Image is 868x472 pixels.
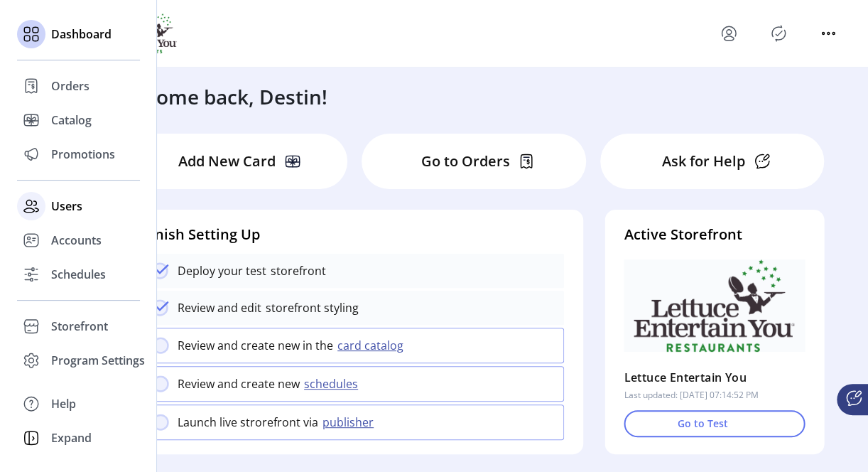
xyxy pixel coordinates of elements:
span: Users [51,198,82,215]
button: menu [817,22,840,45]
span: Orders [51,77,89,95]
span: Promotions [51,146,115,163]
span: Schedules [51,266,106,283]
button: schedules [300,375,367,392]
span: Accounts [51,232,102,249]
button: menu [717,22,740,45]
span: Dashboard [51,26,112,43]
p: Ask for Help [662,151,745,172]
span: Catalog [51,112,92,129]
button: Publisher Panel [767,22,790,45]
button: Go to Test [624,410,805,437]
span: Expand [51,429,92,446]
p: Add New Card [178,151,276,172]
h4: Active Storefront [624,224,805,245]
p: Last updated: [DATE] 07:14:52 PM [624,389,758,402]
p: Launch live strorefront via [178,414,318,431]
p: storefront [266,262,326,279]
p: storefront styling [261,299,359,316]
p: Review and create new [178,375,300,392]
p: Go to Orders [421,151,509,172]
p: Review and create new in the [178,337,333,354]
h4: Finish Setting Up [143,224,564,245]
span: Storefront [51,318,108,335]
p: Lettuce Entertain You [624,366,746,389]
h3: Welcome back, Destin! [111,82,327,112]
p: Deploy your test [178,262,266,279]
button: publisher [318,414,382,431]
p: Review and edit [178,299,261,316]
span: Program Settings [51,352,145,369]
span: Help [51,395,76,412]
button: card catalog [333,337,412,354]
